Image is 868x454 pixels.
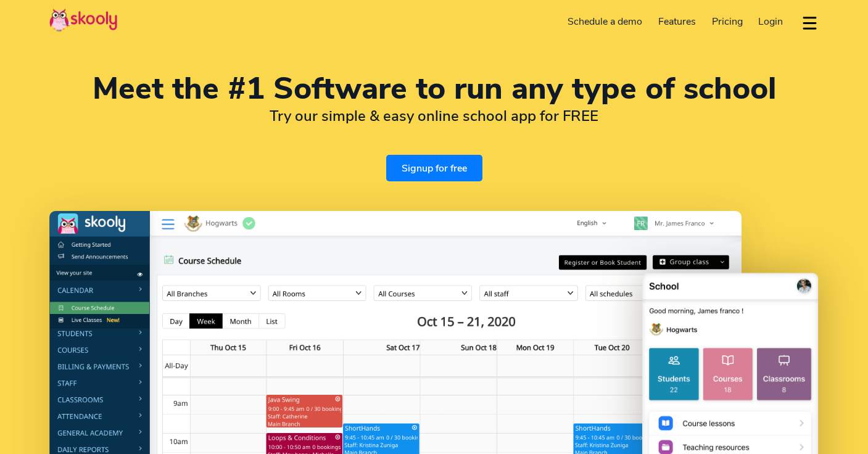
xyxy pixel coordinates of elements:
a: Features [650,12,704,31]
a: Schedule a demo [560,12,651,31]
span: Login [758,15,783,28]
h1: Meet the #1 Software to run any type of school [49,74,819,104]
button: dropdown menu [801,9,819,37]
img: Skooly [49,8,117,32]
a: Login [750,12,791,31]
span: Pricing [712,15,743,28]
a: Pricing [704,12,751,31]
h2: Try our simple & easy online school app for FREE [49,107,819,125]
a: Signup for free [386,155,482,181]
